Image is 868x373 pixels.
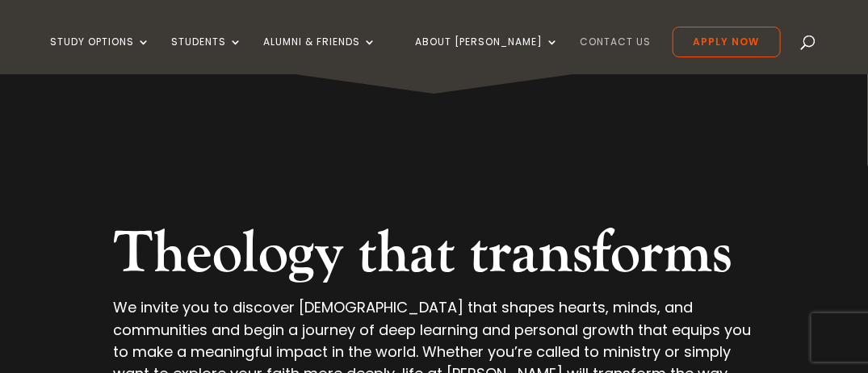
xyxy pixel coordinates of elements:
[264,36,377,74] a: Alumni & Friends
[673,27,781,57] a: Apply Now
[172,36,243,74] a: Students
[113,219,755,296] h2: Theology that transforms
[51,36,151,74] a: Study Options
[581,36,652,74] a: Contact Us
[416,36,560,74] a: About [PERSON_NAME]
